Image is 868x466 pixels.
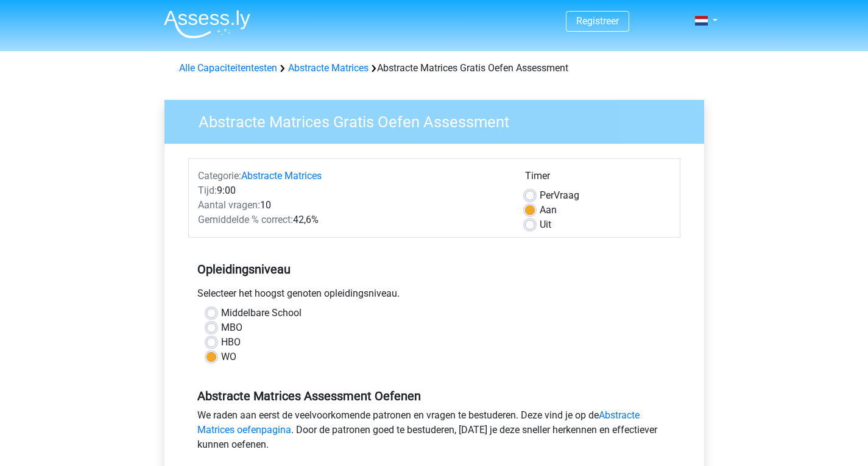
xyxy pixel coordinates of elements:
div: 9:00 [189,183,516,198]
a: Registreer [576,15,619,27]
label: HBO [221,335,241,350]
div: We raden aan eerst de veelvoorkomende patronen en vragen te bestuderen. Deze vind je op de . Door... [188,408,680,457]
h3: Abstracte Matrices Gratis Oefen Assessment [184,108,695,132]
span: Per [540,189,554,201]
a: Abstracte Matrices [288,62,369,74]
label: Uit [540,217,551,232]
h5: Opleidingsniveau [197,257,671,281]
h5: Abstracte Matrices Assessment Oefenen [197,389,671,403]
label: Middelbare School [221,306,302,320]
img: Assessly [164,10,250,38]
div: Timer [525,169,671,188]
div: 42,6% [189,213,516,227]
span: Categorie: [198,170,241,182]
label: Vraag [540,188,579,203]
a: Alle Capaciteitentesten [179,62,277,74]
a: Abstracte Matrices [241,170,322,182]
label: Aan [540,203,557,217]
div: 10 [189,198,516,213]
span: Aantal vragen: [198,199,260,211]
label: WO [221,350,236,364]
span: Gemiddelde % correct: [198,214,293,225]
div: Selecteer het hoogst genoten opleidingsniveau. [188,286,680,306]
label: MBO [221,320,242,335]
div: Abstracte Matrices Gratis Oefen Assessment [174,61,694,76]
span: Tijd: [198,185,217,196]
